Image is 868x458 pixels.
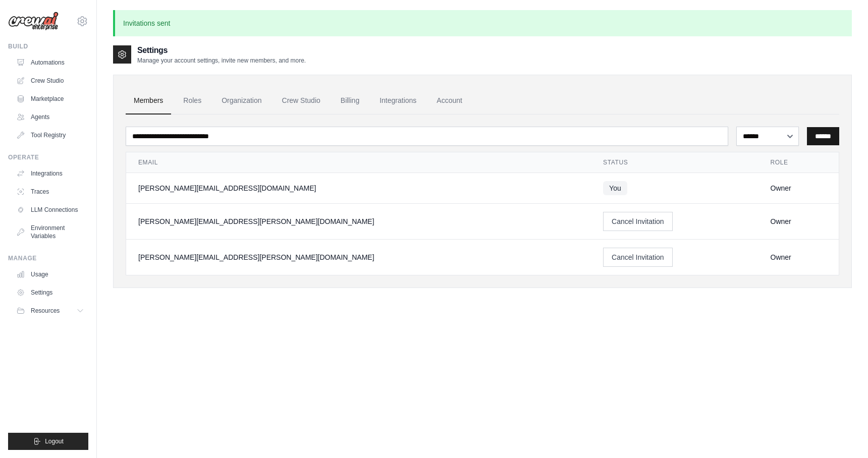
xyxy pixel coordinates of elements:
[113,10,852,36] p: Invitations sent
[12,91,88,107] a: Marketplace
[138,216,579,226] div: [PERSON_NAME][EMAIL_ADDRESS][PERSON_NAME][DOMAIN_NAME]
[12,165,88,182] a: Integrations
[428,87,470,115] a: Account
[8,42,88,50] div: Build
[45,437,64,445] span: Logout
[758,152,839,173] th: Role
[138,252,579,262] div: [PERSON_NAME][EMAIL_ADDRESS][PERSON_NAME][DOMAIN_NAME]
[137,44,306,56] h2: Settings
[771,183,827,193] div: Owner
[12,54,88,71] a: Automations
[12,220,88,244] a: Environment Variables
[12,266,88,282] a: Usage
[213,87,269,115] a: Organization
[8,254,88,262] div: Manage
[12,127,88,143] a: Tool Registry
[603,181,627,195] span: You
[138,183,579,193] div: [PERSON_NAME][EMAIL_ADDRESS][DOMAIN_NAME]
[12,202,88,218] a: LLM Connections
[12,73,88,89] a: Crew Studio
[8,153,88,161] div: Operate
[12,109,88,125] a: Agents
[31,307,60,315] span: Resources
[603,212,673,231] button: Cancel Invitation
[137,56,306,65] p: Manage your account settings, invite new members, and more.
[126,152,591,173] th: Email
[771,252,827,262] div: Owner
[12,303,88,319] button: Resources
[12,184,88,200] a: Traces
[12,284,88,301] a: Settings
[8,12,59,31] img: Logo
[591,152,758,173] th: Status
[771,216,827,226] div: Owner
[126,87,171,115] a: Members
[8,433,88,450] button: Logout
[175,87,209,115] a: Roles
[371,87,424,115] a: Integrations
[603,248,673,267] button: Cancel Invitation
[333,87,367,115] a: Billing
[274,87,329,115] a: Crew Studio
